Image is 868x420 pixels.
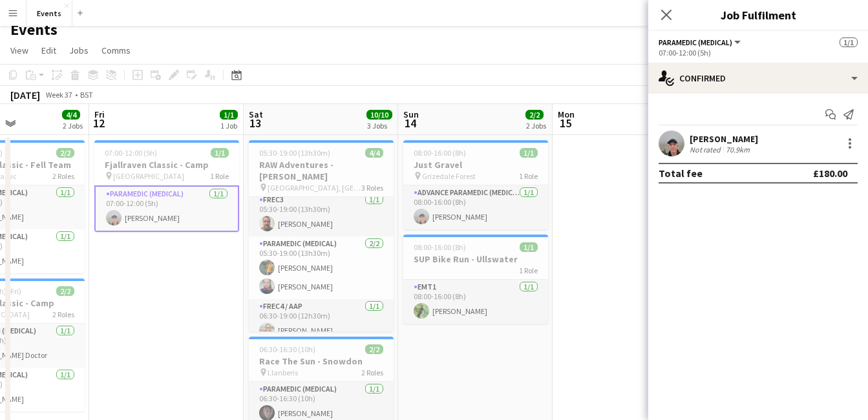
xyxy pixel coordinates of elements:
span: 1 Role [519,266,538,275]
div: 3 Jobs [367,121,392,131]
span: Paramedic (Medical) [659,37,732,47]
a: Edit [36,42,61,59]
span: Week 37 [43,90,75,100]
span: Jobs [69,45,89,56]
button: Paramedic (Medical) [659,37,743,47]
span: 08:00-16:00 (8h) [414,242,466,252]
span: Grizedale Forest [422,171,476,181]
span: Edit [41,45,56,56]
span: Comms [101,45,131,56]
div: [DATE] [10,89,40,101]
app-job-card: 07:00-12:00 (5h)1/1Fjallraven Classic - Camp [GEOGRAPHIC_DATA]1 RoleParamedic (Medical)1/107:00-1... [94,140,239,232]
span: 1/1 [220,110,238,120]
app-card-role: FREC31/105:30-19:00 (13h30m)[PERSON_NAME] [249,193,394,236]
span: Llanberis [268,368,298,377]
span: 2 Roles [361,368,383,377]
span: 4/4 [62,110,80,120]
a: Jobs [64,42,94,59]
span: 2 Roles [52,171,74,181]
span: 1/1 [520,148,538,158]
app-card-role: Paramedic (Medical)2/205:30-19:00 (13h30m)[PERSON_NAME][PERSON_NAME] [249,236,394,299]
span: [GEOGRAPHIC_DATA] [113,171,184,181]
div: BST [80,90,93,100]
span: Mon [558,109,575,120]
app-card-role: FREC4 / AAP1/106:30-19:00 (12h30m)[PERSON_NAME] [249,299,394,343]
h1: Events [10,20,58,39]
app-job-card: 05:30-19:00 (13h30m)4/4RAW Adventures - [PERSON_NAME] [GEOGRAPHIC_DATA], [GEOGRAPHIC_DATA]3 Roles... [249,140,394,331]
div: £180.00 [813,167,847,180]
div: Total fee [659,167,703,180]
span: 12 [92,116,105,131]
app-card-role: Paramedic (Medical)1/107:00-12:00 (5h)[PERSON_NAME] [94,185,239,232]
div: [PERSON_NAME] [690,133,758,145]
app-card-role: EMT11/108:00-16:00 (8h)[PERSON_NAME] [403,280,548,324]
h3: RAW Adventures - [PERSON_NAME] [249,159,394,182]
div: 07:00-12:00 (5h) [659,48,858,58]
span: 06:30-16:30 (10h) [259,344,315,354]
span: View [10,45,28,56]
span: 1/1 [520,242,538,252]
h3: SUP Bike Run - Ullswater [403,253,548,265]
div: 70.9km [723,145,752,154]
span: [GEOGRAPHIC_DATA], [GEOGRAPHIC_DATA] [268,183,361,193]
div: 2 Jobs [63,121,83,131]
h3: Fjallraven Classic - Camp [94,159,239,171]
span: 08:00-16:00 (8h) [414,148,466,158]
span: 2/2 [525,110,544,120]
span: 13 [247,116,263,131]
span: 3 Roles [361,183,383,193]
h3: Race The Sun - Snowdon [249,355,394,367]
span: 2/2 [365,344,383,354]
h3: Job Fulfilment [648,6,868,23]
span: 14 [401,116,419,131]
button: Events [26,1,72,26]
span: 1 Role [210,171,229,181]
span: 07:00-12:00 (5h) [105,148,157,158]
div: 1 Job [220,121,237,131]
app-card-role: Advance Paramedic (Medical)1/108:00-16:00 (8h)[PERSON_NAME] [403,185,548,229]
div: Not rated [690,145,723,154]
span: 2 Roles [52,310,74,319]
a: View [5,42,34,59]
span: 4/4 [365,148,383,158]
div: Confirmed [648,63,868,94]
span: 1 Role [519,171,538,181]
span: 1/1 [840,37,858,47]
app-job-card: 08:00-16:00 (8h)1/1SUP Bike Run - Ullswater1 RoleEMT11/108:00-16:00 (8h)[PERSON_NAME] [403,235,548,324]
div: 2 Jobs [526,121,546,131]
h3: Just Gravel [403,159,548,171]
span: Sat [249,109,263,120]
app-job-card: 08:00-16:00 (8h)1/1Just Gravel Grizedale Forest1 RoleAdvance Paramedic (Medical)1/108:00-16:00 (8... [403,140,548,229]
a: Comms [96,42,136,59]
span: 15 [556,116,575,131]
span: 1/1 [211,148,229,158]
span: 2/2 [56,148,74,158]
span: Sun [403,109,419,120]
span: Fri [94,109,105,120]
span: 05:30-19:00 (13h30m) [259,148,330,158]
span: 2/2 [56,286,74,296]
span: 10/10 [366,110,392,120]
